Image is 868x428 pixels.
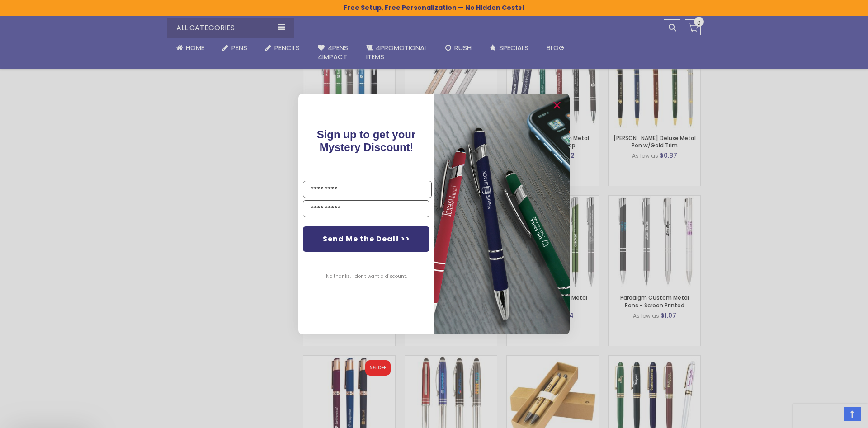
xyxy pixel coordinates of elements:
[434,94,570,334] img: 081b18bf-2f98-4675-a917-09431eb06994.jpeg
[793,404,868,428] iframe: Google Customer Reviews
[303,200,429,217] input: YOUR EMAIL
[550,98,564,113] button: Close dialog
[321,265,411,288] button: No thanks, I don't want a discount.
[303,226,429,252] button: Send Me the Deal! >>
[317,128,416,153] span: Sign up to get your Mystery Discount
[317,128,416,153] span: !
